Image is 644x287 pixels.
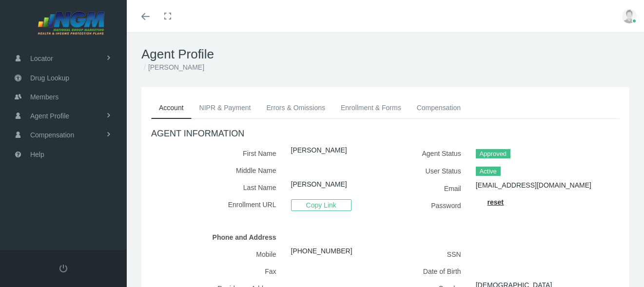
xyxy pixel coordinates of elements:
h4: AGENT INFORMATION [151,129,620,139]
li: [PERSON_NAME] [141,62,204,73]
span: Locator [30,49,53,68]
a: Compensation [409,97,468,118]
a: reset [488,198,504,206]
label: First Name [151,145,284,162]
a: [EMAIL_ADDRESS][DOMAIN_NAME] [476,181,591,189]
span: Members [30,88,59,106]
span: Agent Profile [30,107,69,125]
span: Approved [476,149,510,159]
label: Date of Birth [393,263,468,280]
label: SSN [393,246,468,263]
label: User Status [393,162,468,180]
span: Copy Link [291,199,351,211]
span: Active [476,167,501,176]
img: NATIONAL GROUP MARKETING [13,11,130,35]
label: Middle Name [151,162,284,179]
label: Fax [151,263,284,280]
label: Phone and Address [151,229,284,246]
label: Mobile [151,246,284,263]
a: Account [151,97,192,119]
a: Copy Link [291,201,351,209]
label: Email [393,180,468,197]
a: Errors & Omissions [258,97,333,118]
a: [PHONE_NUMBER] [291,247,352,255]
span: Compensation [30,126,74,144]
label: Agent Status [393,145,468,162]
h1: Agent Profile [141,47,629,62]
a: [PERSON_NAME] [291,180,347,188]
span: Help [30,145,44,164]
img: user-placeholder.jpg [622,9,637,23]
label: Last Name [151,179,284,196]
a: NIPR & Payment [192,97,259,118]
a: [PERSON_NAME] [291,146,347,154]
label: Password [393,197,468,214]
a: Enrollment & Forms [333,97,409,118]
label: Enrollment URL [151,196,284,214]
span: Drug Lookup [30,69,69,87]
